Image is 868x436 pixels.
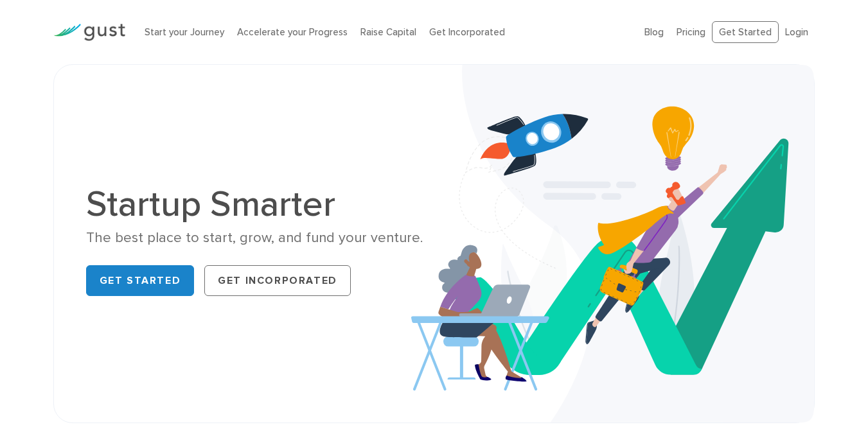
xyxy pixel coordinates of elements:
div: The best place to start, grow, and fund your venture. [86,229,425,247]
a: Blog [644,26,664,38]
a: Accelerate your Progress [237,26,348,38]
a: Get Started [712,21,779,44]
img: Startup Smarter Hero [411,65,814,423]
a: Raise Capital [360,26,416,38]
a: Get Incorporated [204,265,351,296]
h1: Startup Smarter [86,186,425,222]
img: Gust Logo [53,24,125,41]
a: Get Started [86,265,195,296]
a: Start your Journey [145,26,224,38]
a: Pricing [677,26,705,38]
a: Get Incorporated [429,26,505,38]
a: Login [785,26,808,38]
